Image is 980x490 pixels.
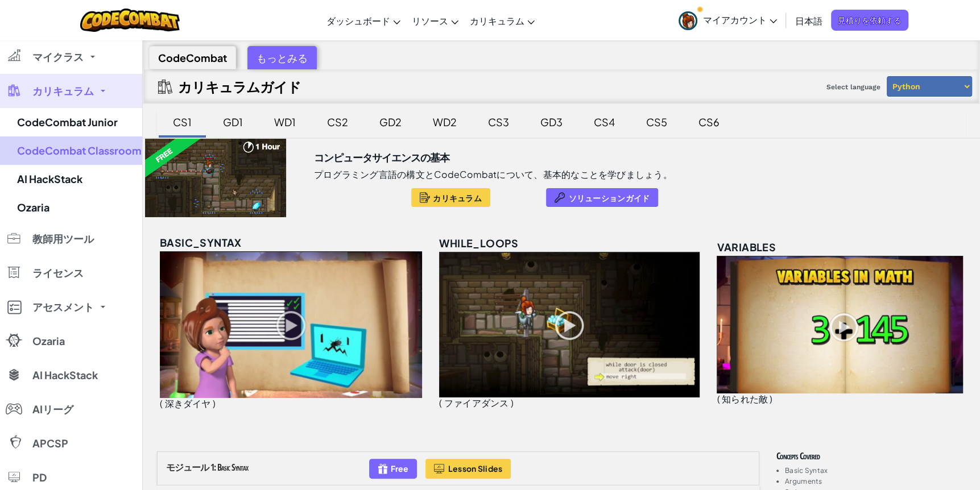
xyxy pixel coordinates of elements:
[378,462,388,475] img: IconFreeLevelv2.svg
[785,467,966,474] li: Basic Syntax
[32,52,84,62] span: マイクラス
[439,252,700,398] img: while_loops_unlocked.png
[439,397,442,409] span: (
[162,109,203,135] div: CS1
[717,393,720,405] span: (
[717,256,963,393] img: variables_unlocked.png
[529,109,574,135] div: GD3
[391,464,408,473] span: Free
[321,5,406,36] a: ダッシュボード
[263,109,307,135] div: WD1
[178,78,301,94] h2: カリキュラムガイド
[411,188,490,207] button: カリキュラム
[679,11,697,30] img: avatar
[160,397,163,409] span: (
[464,5,540,36] a: カリキュラム
[217,461,248,474] span: Basic Syntax
[569,193,650,202] span: ソリューションガイド
[160,236,242,249] span: basic_syntax
[439,236,518,250] span: while_loops
[247,46,317,69] div: もっとみる
[433,193,482,202] span: カリキュラム
[406,5,464,36] a: リソース
[582,109,626,135] div: CS4
[164,397,210,409] span: 深きダイヤ
[412,15,448,27] span: リソース
[160,251,422,398] img: basic_syntax_unlocked.png
[635,109,679,135] div: CS5
[314,169,672,180] p: プログラミング言語の構文とCodeCombatについて、基本的なことを学びましょう。
[546,188,659,207] button: ソリューションガイド
[212,109,254,135] div: GD1
[149,46,236,69] div: CodeCombat
[32,404,73,414] span: AIリーグ
[511,397,514,409] span: )
[822,78,885,95] span: Select language
[717,240,776,254] span: variables
[687,109,731,135] div: CS6
[425,459,511,479] button: Lesson Slides
[210,461,216,474] span: 1:
[795,15,822,27] span: 日本語
[32,302,94,312] span: アセスメント
[703,14,777,26] span: マイアカウント
[316,109,359,135] div: CS2
[448,464,503,473] span: Lesson Slides
[770,393,772,405] span: )
[722,393,768,405] span: 知られた敵
[32,268,84,278] span: ライセンス
[831,10,908,31] a: 見積りを依頼する
[421,109,468,135] div: WD2
[32,336,65,346] span: Ozaria
[166,461,209,474] span: モジュール
[158,80,172,94] img: IconCurriculumGuide.svg
[444,397,509,409] span: ファイアダンス
[32,234,94,244] span: 教師用ツール
[789,5,828,36] a: 日本語
[470,15,524,27] span: カリキュラム
[477,109,520,135] div: CS3
[314,149,449,166] h3: コンピュータサイエンスの基本
[326,15,390,27] span: ダッシュボード
[785,477,966,485] li: Arguments
[32,370,98,380] span: AI HackStack
[213,397,216,409] span: )
[32,86,94,96] span: カリキュラム
[80,9,180,32] img: CodeCombat logo
[673,2,783,38] a: マイアカウント
[368,109,413,135] div: GD2
[776,451,966,461] h3: Concepts covered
